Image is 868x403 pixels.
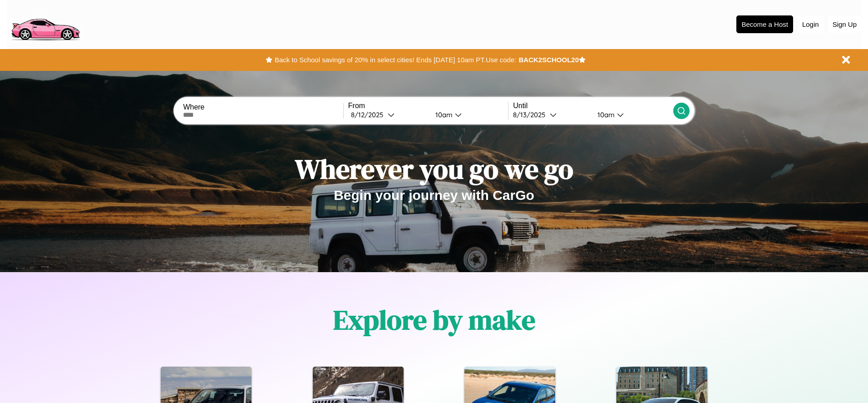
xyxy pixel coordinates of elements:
button: Back to School savings of 20% in select cities! Ends [DATE] 10am PT.Use code: [272,54,518,66]
div: 10am [593,110,617,119]
button: 8/12/2025 [348,110,428,119]
button: Sign Up [828,16,861,33]
button: 10am [590,110,673,119]
div: 8 / 12 / 2025 [351,110,388,119]
div: 8 / 13 / 2025 [513,110,550,119]
h1: Explore by make [333,301,535,338]
button: 10am [428,110,508,119]
div: 10am [431,110,455,119]
button: Login [798,16,824,33]
img: logo [7,5,84,43]
label: Until [513,102,673,110]
b: BACK2SCHOOL20 [518,56,579,64]
label: From [348,102,508,110]
label: Where [183,103,343,111]
button: Become a Host [736,15,793,33]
